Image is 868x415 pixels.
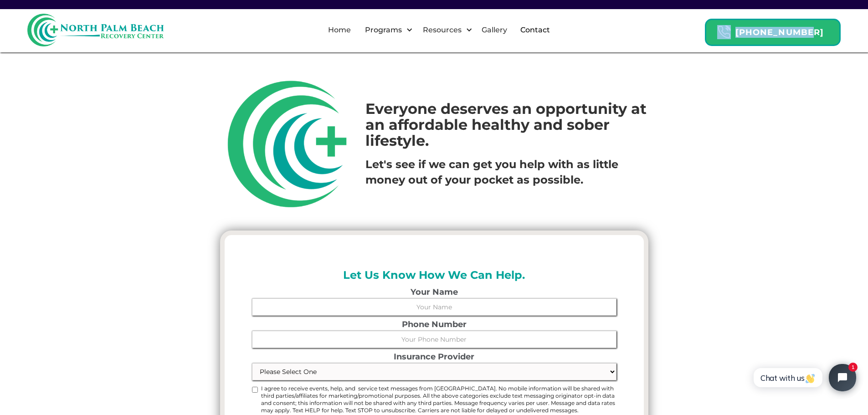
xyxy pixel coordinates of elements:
[357,15,415,45] div: Programs
[252,353,616,361] label: Insurance Provider
[261,385,616,414] span: I agree to receive events, help, and service text messages from [GEOGRAPHIC_DATA]. No mobile info...
[415,15,475,45] div: Resources
[515,15,555,45] a: Contact
[252,331,616,348] input: Your Phone Number
[252,288,616,296] label: Your Name
[744,356,864,399] iframe: Tidio Chat
[365,157,648,187] p: ‍
[717,25,731,39] img: Header Calendar Icons
[735,27,824,37] strong: [PHONE_NUMBER]
[252,387,258,393] input: I agree to receive events, help, and service text messages from [GEOGRAPHIC_DATA]. No mobile info...
[363,25,404,36] div: Programs
[323,15,356,45] a: Home
[365,158,618,186] strong: Let's see if we can get you help with as little money out of your pocket as possible.
[476,15,513,45] a: Gallery
[365,101,648,149] h1: Everyone deserves an opportunity at an affordable healthy and sober lifestyle.
[705,14,841,46] a: Header Calendar Icons[PHONE_NUMBER]
[252,267,616,283] h2: Let Us Know How We Can Help.
[252,320,616,328] label: Phone Number
[252,298,616,316] input: Your Name
[421,25,464,36] div: Resources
